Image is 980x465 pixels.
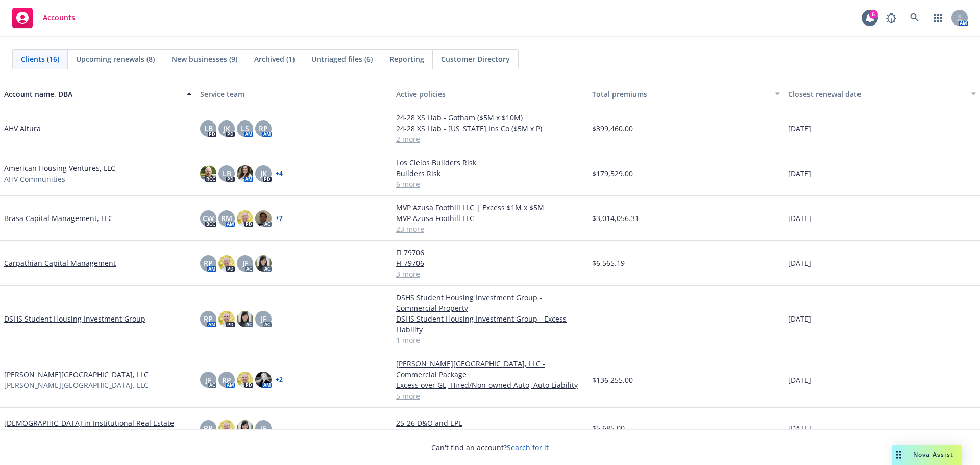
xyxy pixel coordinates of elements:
[881,8,901,28] a: Report a Bug
[788,213,811,224] span: [DATE]
[788,89,965,100] div: Closest renewal date
[204,423,213,433] span: RP
[196,82,392,106] button: Service team
[242,258,248,268] span: JF
[788,168,811,179] span: [DATE]
[4,89,181,100] div: Account name, DBA
[396,258,584,268] a: FI 79706
[592,123,633,134] span: $399,460.00
[396,335,584,346] a: 1 more
[592,313,595,324] span: -
[204,258,213,268] span: RP
[4,163,115,174] a: American Housing Ventures, LLC
[788,375,811,385] span: [DATE]
[241,123,249,134] span: LS
[588,82,784,106] button: Total premiums
[204,313,213,324] span: RP
[892,445,962,465] button: Nova Assist
[396,157,584,168] a: Los Cielos Builders Risk
[4,213,113,224] a: Brasa Capital Management, LLC
[259,123,268,134] span: RP
[237,372,253,388] img: photo
[396,358,584,380] a: [PERSON_NAME][GEOGRAPHIC_DATA], LLC - Commercial Package
[218,255,235,272] img: photo
[441,54,510,64] span: Customer Directory
[237,165,253,182] img: photo
[788,258,811,268] span: [DATE]
[396,224,584,234] a: 23 more
[396,134,584,144] a: 2 more
[592,258,625,268] span: $6,565.19
[396,123,584,134] a: 24-28 XS LIab - [US_STATE] Ins Co ($5M x P)
[218,311,235,327] img: photo
[311,54,373,64] span: Untriaged files (6)
[204,123,213,134] span: LB
[276,170,283,177] a: + 4
[788,123,811,134] span: [DATE]
[200,89,388,100] div: Service team
[276,215,283,222] a: + 7
[788,423,811,433] span: [DATE]
[788,313,811,324] span: [DATE]
[255,372,272,388] img: photo
[396,380,584,390] a: Excess over GL, Hired/Non-owned Auto, Auto Liability
[396,202,584,213] a: MVP Azusa Foothill LLC | Excess $1M x $5M
[4,369,149,380] a: [PERSON_NAME][GEOGRAPHIC_DATA], LLC
[396,418,584,428] a: 25-26 D&O and EPL
[396,313,584,335] a: DSHS Student Housing Investment Group - Excess Liability
[21,54,59,64] span: Clients (16)
[592,213,639,224] span: $3,014,056.31
[237,311,253,327] img: photo
[43,14,75,22] span: Accounts
[396,428,584,439] a: 25-26 GL - NIAC
[8,4,79,32] a: Accounts
[218,420,235,436] img: photo
[784,82,980,106] button: Closest renewal date
[224,123,230,134] span: JK
[255,255,272,272] img: photo
[200,165,216,182] img: photo
[389,54,424,64] span: Reporting
[261,313,266,324] span: JF
[261,423,266,433] span: JF
[904,8,925,28] a: Search
[4,313,145,324] a: DSHS Student Housing Investment Group
[206,375,211,385] span: JF
[255,210,272,227] img: photo
[222,375,231,385] span: RP
[392,82,588,106] button: Active policies
[869,10,878,19] div: 6
[396,89,584,100] div: Active policies
[76,54,155,64] span: Upcoming renewals (8)
[431,442,549,453] span: Can't find an account?
[221,213,232,224] span: RM
[396,268,584,279] a: 3 more
[913,450,953,459] span: Nova Assist
[237,210,253,227] img: photo
[4,418,192,439] a: [DEMOGRAPHIC_DATA] in Institutional Real Estate (FIIRE)
[276,377,283,383] a: + 2
[260,168,267,179] span: JK
[592,168,633,179] span: $179,529.00
[4,174,65,184] span: AHV Communities
[4,258,116,268] a: Carpathian Capital Management
[203,213,214,224] span: CW
[396,390,584,401] a: 5 more
[396,292,584,313] a: DSHS Student Housing Investment Group - Commercial Property
[507,443,549,452] a: Search for it
[254,54,295,64] span: Archived (1)
[592,423,625,433] span: $5,685.00
[4,380,149,390] span: [PERSON_NAME][GEOGRAPHIC_DATA], LLC
[396,168,584,179] a: Builders Risk
[396,213,584,224] a: MVP Azusa Foothill LLC
[592,89,769,100] div: Total premiums
[396,247,584,258] a: FI 79706
[892,445,905,465] div: Drag to move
